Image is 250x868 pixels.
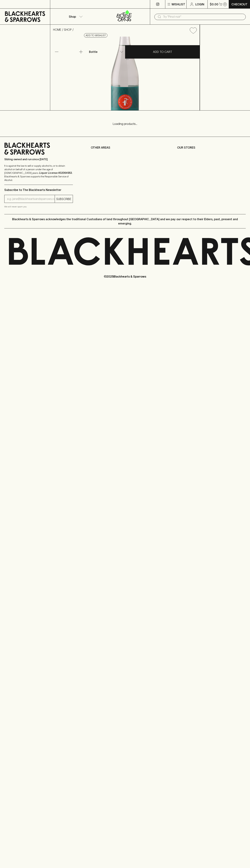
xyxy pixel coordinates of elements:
[177,145,246,150] p: OUR STORES
[4,158,73,161] p: Sibling owned and run since [DATE]
[4,188,73,192] p: Subscribe to The Blackhearts Newsletter
[84,33,107,38] button: Add to wishlist
[210,2,218,6] p: $0.00
[56,197,71,201] p: SUBSCRIBE
[7,196,55,202] input: e.g. jane@blackheartsandsparrows.com.au
[4,164,73,182] p: It is against the law to sell or supply alcohol to, or to obtain alcohol on behalf of a person un...
[55,195,73,203] button: SUBSCRIBE
[4,122,246,126] p: Loading products...
[7,217,243,226] p: Blackhearts & Sparrows acknowledges the traditional Custodians of land throughout [GEOGRAPHIC_DAT...
[125,45,200,59] button: ADD TO CART
[69,14,76,19] p: Shop
[88,48,125,55] div: Bottle
[231,2,247,6] p: Checkout
[91,145,159,150] p: OTHER AREAS
[4,205,73,208] p: We will never spam you
[39,171,72,174] strong: Liquor License #32064953
[50,2,53,6] p: ⠀
[195,2,204,6] p: Login
[64,28,72,31] a: SHOP
[224,3,226,5] p: 0
[172,2,185,6] p: Wishlist
[153,50,172,54] p: ADD TO CART
[89,50,98,54] p: Bottle
[53,28,61,31] a: HOME
[163,14,243,20] input: Try "Pinot noir"
[50,37,200,110] img: 3357.png
[188,26,198,35] button: Add to wishlist
[50,9,100,24] button: Shop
